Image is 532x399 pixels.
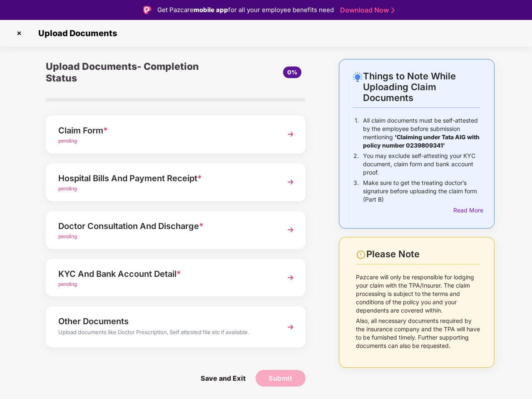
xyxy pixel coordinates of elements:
[283,175,298,190] img: svg+xml;base64,PHN2ZyBpZD0iTmV4dCIgeG1sbnM9Imh0dHA6Ly93d3cudzMub3JnLzIwMDAvc3ZnIiB3aWR0aD0iMzYiIG...
[355,116,359,150] p: 1.
[157,5,334,15] div: Get Pazcare for all your employee benefits need
[58,281,77,287] span: pending
[283,270,298,285] img: svg+xml;base64,PHN2ZyBpZD0iTmV4dCIgeG1sbnM9Imh0dHA6Ly93d3cudzMub3JnLzIwMDAvc3ZnIiB3aWR0aD0iMzYiIG...
[283,320,298,335] img: svg+xml;base64,PHN2ZyBpZD0iTmV4dCIgeG1sbnM9Imh0dHA6Ly93d3cudzMub3JnLzIwMDAvc3ZnIiB3aWR0aD0iMzYiIG...
[58,233,77,239] span: pending
[58,185,77,192] span: pending
[256,370,306,387] button: Submit
[143,6,152,14] img: Logo
[283,127,298,142] img: svg+xml;base64,PHN2ZyBpZD0iTmV4dCIgeG1sbnM9Imh0dHA6Ly93d3cudzMub3JnLzIwMDAvc3ZnIiB3aWR0aD0iMzYiIG...
[340,6,392,15] a: Download Now
[363,133,480,149] b: 'Claiming under Tata AIG with policy number 0239809341'
[353,152,359,177] p: 2.
[283,222,298,237] img: svg+xml;base64,PHN2ZyBpZD0iTmV4dCIgeG1sbnM9Imh0dHA6Ly93d3cudzMub3JnLzIwMDAvc3ZnIiB3aWR0aD0iMzYiIG...
[58,172,273,185] div: Hospital Bills And Payment Receipt
[366,249,480,260] div: Please Note
[58,219,273,233] div: Doctor Consultation And Discharge
[363,71,480,103] div: Things to Note While Uploading Claim Documents
[356,250,366,260] img: svg+xml;base64,PHN2ZyBpZD0iV2FybmluZ18tXzI0eDI0IiBkYXRhLW5hbWU9Ildhcm5pbmcgLSAyNHgyNCIgeG1sbnM9Im...
[58,328,273,339] div: Upload documents like Doctor Prescription, Self attested file etc if available.
[46,59,219,86] div: Upload Documents- Completion Status
[58,267,273,281] div: KYC And Bank Account Detail
[363,179,480,204] p: Make sure to get the treating doctor’s signature before uploading the claim form (Part B)
[194,6,228,14] strong: mobile app
[356,273,480,315] p: Pazcare will only be responsible for lodging your claim with the TPA/Insurer. The claim processin...
[353,179,359,204] p: 3.
[192,370,254,387] span: Save and Exit
[363,152,480,177] p: You may exclude self-attesting your KYC document, claim form and bank account proof.
[12,27,26,40] img: svg+xml;base64,PHN2ZyBpZD0iQ3Jvc3MtMzJ4MzIiIHhtbG5zPSJodHRwOi8vd3d3LnczLm9yZy8yMDAwL3N2ZyIgd2lkdG...
[58,315,273,328] div: Other Documents
[356,317,480,350] p: Also, all necessary documents required by the insurance company and the TPA will have to be furni...
[353,72,363,82] img: svg+xml;base64,PHN2ZyB4bWxucz0iaHR0cDovL3d3dy53My5vcmcvMjAwMC9zdmciIHdpZHRoPSIyNC4wOTMiIGhlaWdodD...
[453,206,480,215] div: Read More
[58,138,77,144] span: pending
[363,116,480,150] p: All claim documents must be self-attested by the employee before submission mentioning
[391,6,395,15] img: Stroke
[287,69,297,76] span: 0%
[30,28,121,38] span: Upload Documents
[58,124,273,137] div: Claim Form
